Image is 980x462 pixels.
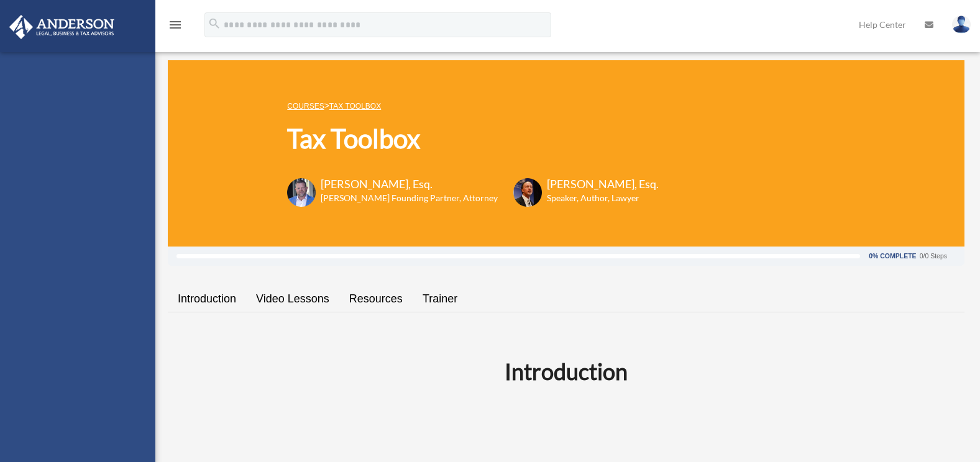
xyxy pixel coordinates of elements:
img: User Pic [952,16,971,34]
a: COURSES [287,102,324,111]
p: > [287,98,659,114]
a: menu [168,22,183,32]
h2: Introduction [175,356,957,387]
h1: Tax Toolbox [287,120,659,157]
h3: [PERSON_NAME], Esq. [547,176,659,192]
a: Tax Toolbox [329,102,381,111]
h6: Speaker, Author, Lawyer [547,192,643,204]
a: Introduction [168,281,246,317]
a: Resources [339,281,413,317]
a: Video Lessons [246,281,339,317]
h3: [PERSON_NAME], Esq. [321,176,498,192]
div: 0/0 Steps [920,253,947,260]
i: menu [168,17,183,32]
h6: [PERSON_NAME] Founding Partner, Attorney [321,192,498,204]
i: search [208,17,221,30]
img: Scott-Estill-Headshot.png [513,178,542,207]
img: Anderson Advisors Platinum Portal [6,15,118,39]
img: Toby-circle-head.png [287,178,316,207]
a: Trainer [413,281,467,317]
div: 0% Complete [869,253,916,260]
